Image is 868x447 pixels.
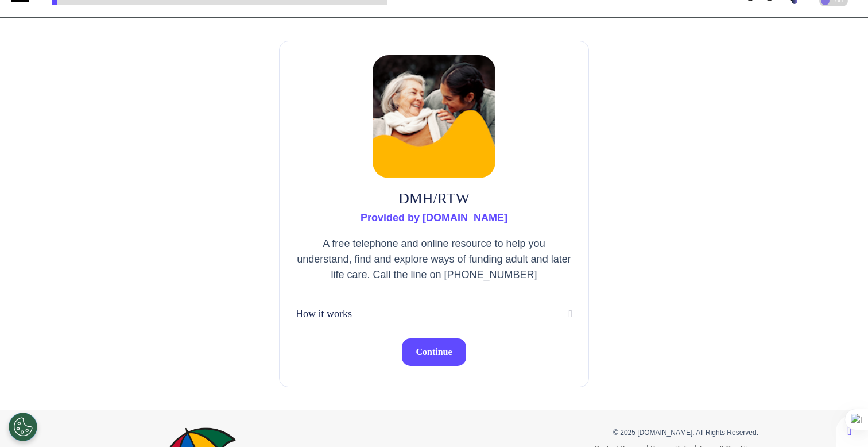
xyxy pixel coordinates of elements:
h2: DMH/RTW [296,190,572,207]
p: © 2025 [DOMAIN_NAME]. All Rights Reserved. [443,427,758,438]
button: Open Preferences [9,413,37,441]
button: How it works [296,306,572,322]
button: Continue [402,338,466,366]
p: A free telephone and online resource to help you understand, find and explore ways of funding adu... [296,236,572,283]
h3: Provided by [DOMAIN_NAME] [296,212,572,225]
span: Continue [416,347,452,357]
p: How it works [296,306,352,322]
img: DMH/RTW [373,55,495,178]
